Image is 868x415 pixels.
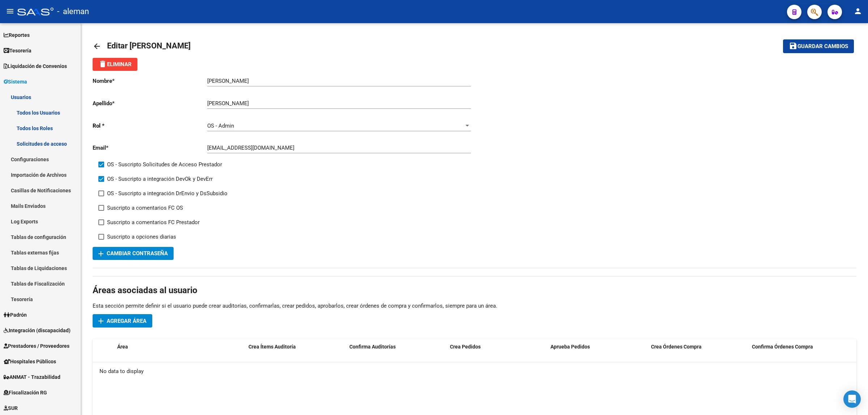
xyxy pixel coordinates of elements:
[346,339,447,355] datatable-header-cell: Confirma Auditorías
[752,344,813,350] span: Confirma Órdenes Compra
[107,175,213,183] span: OS - Suscripto a integración DevOk y DevErr
[93,42,101,51] mat-icon: arrow_back
[107,232,176,241] span: Suscripto a opciones diarias
[93,362,856,380] div: No data to display
[248,344,296,350] span: Crea Ítems Auditoría
[93,99,207,107] p: Apellido
[783,39,854,53] button: Guardar cambios
[107,218,200,227] span: Suscripto a comentarios FC Prestador
[4,389,47,397] span: Fiscalización RG
[93,58,137,71] button: Eliminar
[57,4,89,20] span: - aleman
[4,62,67,70] span: Liquidación de Convenios
[4,311,27,319] span: Padrón
[107,318,146,324] span: Agregar Área
[648,339,749,355] datatable-header-cell: Crea Órdenes Compra
[843,390,861,408] div: Open Intercom Messenger
[447,339,548,355] datatable-header-cell: Crea Pedidos
[98,60,107,68] mat-icon: delete
[107,160,222,169] span: OS - Suscripto Solicitudes de Acceso Prestador
[854,7,862,16] mat-icon: person
[98,61,132,68] span: Eliminar
[117,344,128,350] span: Área
[4,373,60,381] span: ANMAT - Trazabilidad
[4,404,18,412] span: SUR
[349,344,396,350] span: Confirma Auditorías
[651,344,702,350] span: Crea Órdenes Compra
[93,314,152,328] button: Agregar Área
[4,31,30,39] span: Reportes
[97,249,105,258] mat-icon: add
[4,326,71,334] span: Integración (discapacidad)
[93,144,207,152] p: Email
[207,123,234,129] span: OS - Admin
[93,302,856,310] p: Esta sección permite definir si el usuario puede crear auditorías, confirmarlas, crear pedidos, a...
[450,344,481,350] span: Crea Pedidos
[749,339,850,355] datatable-header-cell: Confirma Órdenes Compra
[6,7,14,16] mat-icon: menu
[4,47,31,55] span: Tesorería
[97,317,105,325] mat-icon: add
[93,247,174,260] button: Cambiar Contraseña
[114,339,246,355] datatable-header-cell: Área
[93,77,207,85] p: Nombre
[797,43,848,50] span: Guardar cambios
[550,344,590,350] span: Aprueba Pedidos
[4,342,69,350] span: Prestadores / Proveedores
[4,78,27,86] span: Sistema
[789,42,797,50] mat-icon: save
[107,189,227,198] span: OS - Suscripto a integración DrEnvio y DsSubsidio
[93,284,856,296] h1: Áreas asociadas al usuario
[93,122,207,130] p: Rol *
[548,339,648,355] datatable-header-cell: Aprueba Pedidos
[107,204,183,212] span: Suscripto a comentarios FC OS
[107,41,191,50] span: Editar [PERSON_NAME]
[246,339,346,355] datatable-header-cell: Crea Ítems Auditoría
[98,250,168,257] span: Cambiar Contraseña
[4,358,56,365] span: Hospitales Públicos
